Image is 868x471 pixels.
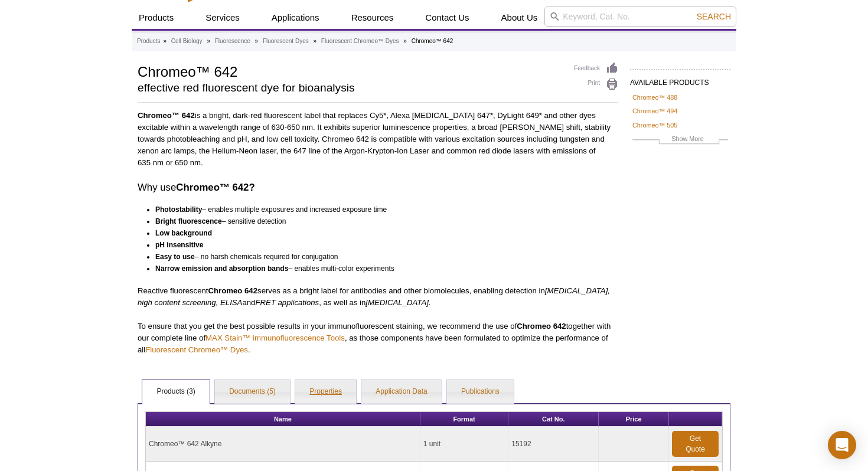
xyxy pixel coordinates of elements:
[171,36,203,47] a: Cell Biology
[403,38,407,44] li: »
[155,229,212,237] strong: Low background
[138,111,195,120] strong: Chromeo™ 642
[146,427,420,462] td: Chromeo™ 642 Alkyne
[155,264,288,273] strong: Narrow emission and absorption bands
[155,217,222,225] strong: Bright fluorescence
[146,412,420,427] th: Name
[176,182,254,193] strong: Chromeo™ 642?
[828,431,856,459] div: Open Intercom Messenger
[138,83,562,93] h2: effective red fluorescent dye for bioanalysis
[155,204,608,215] li: – enables multiple exposures and increased exposure time
[215,36,250,47] a: Fluorescence
[155,263,608,274] li: – enables multi-color experiments
[632,120,677,130] a: Chromeo™ 505
[137,36,160,47] a: Products
[420,427,508,462] td: 1 unit
[138,110,618,169] p: is a bright, dark-red fluorescent label that replaces Cy5*, Alexa [MEDICAL_DATA] 647*, DyLight 64...
[207,38,210,44] li: »
[508,427,599,462] td: 15192
[314,38,317,44] li: »
[517,322,566,331] strong: Chromeo 642
[494,6,545,29] a: About Us
[198,6,247,29] a: Services
[205,333,345,342] a: MAX Stain™ Immunofluorescence Tools
[163,38,167,44] li: »
[155,241,203,249] strong: pH insensitive
[263,36,309,47] a: Fluorescent Dyes
[155,215,608,227] li: – sensitive detection
[138,285,618,309] p: Reactive fluorescent serves as a bright label for antibodies and other biomolecules, enabling det...
[693,11,735,22] button: Search
[321,36,399,47] a: Fluorescent Chromeo™ Dyes
[418,6,476,29] a: Contact Us
[138,62,562,80] h1: Chromeo™ 642
[155,253,195,261] strong: Easy to use
[361,380,441,404] a: Application Data
[632,133,728,147] a: Show More
[632,106,677,116] a: Chromeo™ 494
[138,320,618,356] p: To ensure that you get the best possible results in your immunofluorescent staining, we recommend...
[145,345,248,354] a: Fluorescent Chromeo™ Dyes
[574,62,618,75] a: Feedback
[215,380,290,404] a: Documents (5)
[344,6,401,29] a: Resources
[672,431,719,457] a: Get Quote
[155,251,608,263] li: – no harsh chemicals required for conjugation
[208,286,257,295] strong: Chromeo 642
[574,78,618,91] a: Print
[630,69,730,90] h2: AVAILABLE PRODUCTS
[132,6,181,29] a: Products
[599,412,669,427] th: Price
[366,298,429,307] em: [MEDICAL_DATA]
[412,38,453,44] li: Chromeo™ 642
[138,181,618,195] h3: Why use
[632,92,677,103] a: Chromeo™ 488
[155,205,202,214] strong: Photostability
[544,6,736,27] input: Keyword, Cat. No.
[265,6,327,29] a: Applications
[295,380,356,404] a: Properties
[255,38,259,44] li: »
[447,380,514,404] a: Publications
[420,412,508,427] th: Format
[142,380,209,404] a: Products (3)
[697,12,731,21] span: Search
[255,298,319,307] em: FRET applications
[508,412,599,427] th: Cat No.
